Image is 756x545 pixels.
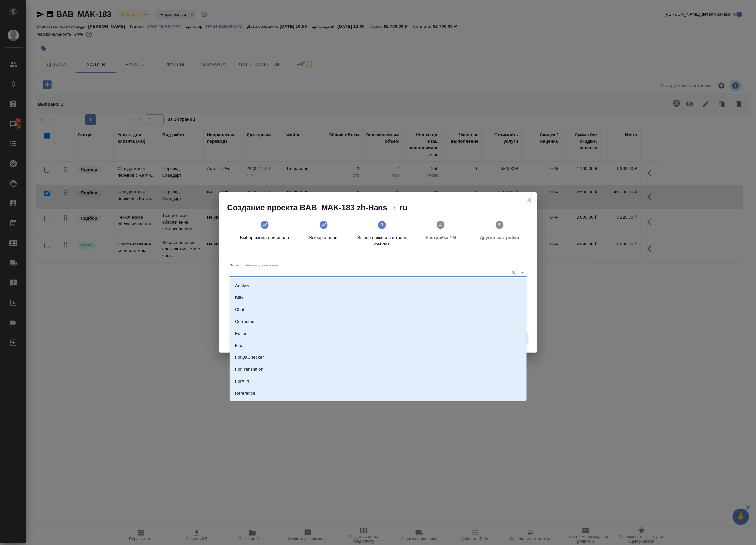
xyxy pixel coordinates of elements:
[235,330,248,337] p: Edited
[473,234,526,241] span: Другие настройки
[230,264,279,267] label: Папка с файлами для перевода
[235,354,264,361] p: ForQaChecker
[518,268,527,277] button: Close
[509,268,519,277] button: Очистить
[235,295,243,301] p: Bills
[238,234,291,241] span: Выбор языка оригинала
[235,390,255,397] p: Reference
[235,366,263,373] p: ForTranslation
[235,283,251,289] p: Analyze
[229,333,250,344] button: Назад
[440,222,442,227] text: 4
[498,222,501,227] text: 5
[235,306,244,313] p: Chat
[235,342,245,349] p: Final
[235,318,254,325] p: Corrected
[414,234,468,241] span: Настройка ТМ
[525,195,534,205] button: close
[355,234,409,247] span: Выбор папки и настроек файлов
[227,202,537,213] h2: Создание проекта BAB_MAK-183 zh-Hans → ru
[381,222,383,227] text: 3
[297,234,350,241] span: Выбор этапов
[235,378,249,385] p: ForXliff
